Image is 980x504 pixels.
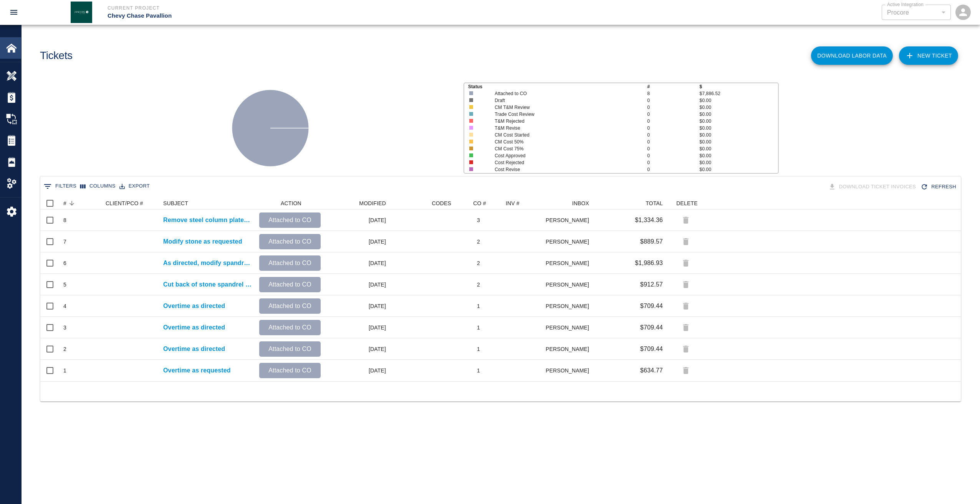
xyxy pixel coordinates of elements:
p: 8 [647,90,699,97]
div: [DATE] [324,295,390,317]
div: [DATE] [324,317,390,338]
div: INV # [506,197,520,209]
div: INBOX [546,197,593,209]
p: 0 [647,159,699,166]
div: ACTION [281,197,301,209]
p: T&M Rejected [495,118,632,125]
p: Attached to CO [262,323,318,332]
div: INBOX [572,197,589,209]
div: 1 [63,367,66,374]
div: [PERSON_NAME] [546,317,593,338]
p: Attached to CO [262,237,318,246]
div: [PERSON_NAME] [546,338,593,360]
p: $1,334.36 [635,216,663,225]
div: 1 [477,367,480,374]
p: Current Project [108,5,531,12]
p: CM T&M Review [495,104,632,111]
p: Draft [495,97,632,104]
div: 2 [477,259,480,267]
p: 0 [647,125,699,132]
p: Cost Approved [495,152,632,159]
div: CLIENT/PCO # [102,197,159,209]
p: Cost Rejected [495,159,632,166]
a: Overtime as directed [163,301,225,311]
p: $ [700,83,778,90]
div: INV # [502,197,546,209]
a: Overtime as directed [163,323,225,332]
div: DELETE [667,197,705,209]
button: Sort [66,198,77,209]
a: Overtime as directed [163,344,225,354]
div: CO # [455,197,502,209]
p: Attached to CO [262,259,318,268]
div: Tickets attached to change order can't be deleted. [678,363,694,378]
div: 7 [63,238,66,245]
div: [DATE] [324,209,390,231]
div: MODIFIED [324,197,390,209]
p: 0 [647,132,699,138]
p: $709.44 [640,344,663,354]
div: Tickets attached to change order can't be deleted. [678,298,694,314]
label: Active Integration [887,1,924,8]
div: CODES [432,197,451,209]
p: $0.00 [700,166,778,173]
div: DELETE [676,197,697,209]
div: 3 [477,216,480,224]
img: Janeiro Inc [71,2,92,23]
div: ACTION [255,197,324,209]
p: Cut back of stone spandrel stone for bolts between J9 & J8 [163,280,252,289]
p: CM Cost 75% [495,145,632,152]
p: Attached to CO [495,90,632,97]
div: 3 [63,324,66,331]
div: [PERSON_NAME] [546,209,593,231]
div: 8 [63,216,66,224]
p: $1,986.93 [635,259,663,268]
div: 4 [63,302,66,310]
div: Tickets attached to change order can't be deleted. [678,277,694,292]
div: 1 [477,302,480,310]
div: Tickets download in groups of 15 [827,180,919,194]
p: CM Cost Started [495,132,632,138]
button: open drawer [5,3,23,21]
div: 6 [63,259,66,267]
p: # [647,83,699,90]
p: $912.57 [640,280,663,289]
div: [DATE] [324,231,390,252]
div: [DATE] [324,252,390,274]
div: TOTAL [593,197,667,209]
a: Overtime as requested [163,366,231,375]
p: 0 [647,118,699,125]
p: 0 [647,104,699,111]
div: Tickets attached to change order can't be deleted. [678,234,694,249]
p: 0 [647,138,699,145]
h1: Tickets [40,49,73,62]
p: Attached to CO [262,216,318,225]
button: Select columns [78,180,118,192]
div: [PERSON_NAME] [546,231,593,252]
p: 0 [647,152,699,159]
button: Download Labor Data [811,46,893,65]
iframe: Chat Widget [942,467,980,504]
div: Refresh the list [919,180,959,194]
p: $0.00 [700,97,778,104]
p: $0.00 [700,138,778,145]
p: Attached to CO [262,280,318,289]
div: # [60,197,102,209]
p: $634.77 [640,366,663,375]
a: As directed, modify spandrel stone [163,259,252,268]
div: Tickets attached to change order can't be deleted. [678,212,694,228]
div: [PERSON_NAME] [546,252,593,274]
p: Chevy Chase Pavallion [108,12,531,20]
p: Attached to CO [262,301,318,311]
div: [PERSON_NAME] [546,360,593,381]
div: CO # [473,197,486,209]
p: $709.44 [640,301,663,311]
div: CODES [390,197,455,209]
p: $0.00 [700,104,778,111]
p: Remove steel column plates and flagpole [163,216,252,225]
div: Procore [887,8,945,17]
div: 1 [477,345,480,353]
